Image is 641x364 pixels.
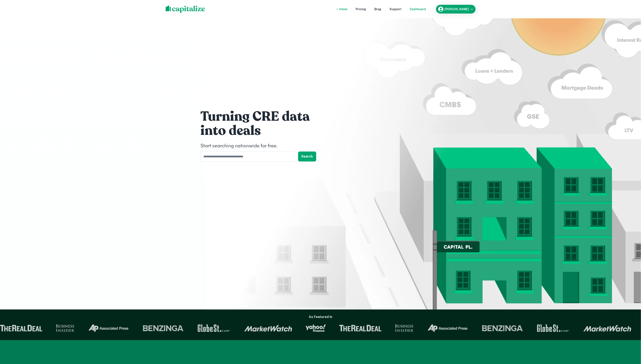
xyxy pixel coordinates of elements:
[481,324,522,332] img: Benzinga
[305,324,325,332] img: Yahoo Finance
[201,108,326,125] h1: Turning CRE data
[201,142,326,150] h4: Start searching nationwide for free.
[87,324,128,332] img: Associated Press
[201,122,326,139] h1: into deals
[243,325,291,332] img: Market Watch
[298,152,316,162] button: Search
[620,331,641,351] iframe: Chat Widget
[55,324,74,332] img: Business Insider
[582,325,631,332] img: Market Watch
[356,7,366,11] a: Pricing
[394,324,413,332] img: Business Insider
[340,7,347,11] a: Home
[166,5,205,13] img: capitalize-logo.png
[390,7,402,11] a: Support
[426,324,467,332] img: Associated Press
[196,324,230,332] img: GlobeSt
[141,324,183,332] img: Benzinga
[445,8,469,11] h6: [PERSON_NAME]
[338,325,381,332] img: The Real Deal
[536,324,569,332] img: GlobeSt
[436,5,476,14] button: [PERSON_NAME]
[309,314,332,319] h6: As Featured In
[410,7,426,11] a: Dashboard
[375,7,381,11] a: Blog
